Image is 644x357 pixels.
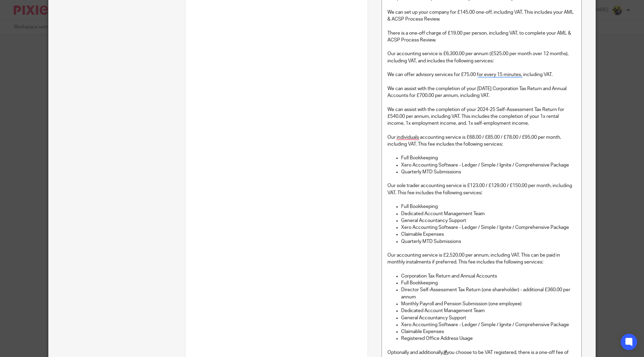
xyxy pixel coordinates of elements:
[401,321,576,328] p: Xero Accounting Software - Ledger / Simple / Ignite / Comprehensive Package
[387,71,576,78] p: We can offer advisory services for £75.00 for every 15 minutes, including VAT.
[444,350,447,355] u: if
[401,307,576,314] p: Dedicated Account Management Team
[387,9,576,23] p: We can set up your company for £145.00 one-off, including VAT. This includes your AML & ACSP Proc...
[401,286,576,300] p: Director Self-Assessment Tax Return (one shareholder) - additional £360.00 per annum
[387,252,576,266] p: Our accounting service is £2,520.00 per annum, including VAT. This can be paid in monthly instalm...
[401,315,576,321] p: General Accountancy Support
[401,162,576,169] p: Xero Accounting Software - Ledger / Simple / Ignite / Comprehensive Package
[387,50,576,64] p: Our accounting service is £6,300.00 per annum (£525.00 per month over 12 months), including VAT, ...
[401,273,576,280] p: Corporation Tax Return and Annual Accounts
[401,224,576,231] p: Xero Accounting Software - Ledger / Simple / Ignite / Comprehensive Package
[401,280,576,286] p: Full Bookkeeping
[387,182,576,196] p: Our sole trader accounting service is £123.00 / £129.00 / £150.00 per month, including VAT. This ...
[387,30,576,44] p: There is a one-off charge of £19.00 per person, including VAT, to complete your AML & ACSP Proces...
[401,169,576,175] p: Quarterly MTD Submissions
[401,335,576,342] p: Registered Office Address Usage
[401,203,576,210] p: Full Bookkeeping
[401,155,576,161] p: Full Bookkeeping
[387,134,576,148] p: Our individuals accounting service is £68.00 / £85.00 / £78.00 / £95.00 per month, including VAT....
[401,217,576,224] p: General Accountancy Support
[401,300,576,307] p: Monthly Payroll and Pension Submission (one employee)
[387,85,576,99] p: We can assist with the completion of your [DATE] Corporation Tax Return and Annual Accounts for £...
[401,328,576,335] p: Claimable Expenses
[401,238,576,245] p: Quarterly MTD Submissions
[401,231,576,238] p: Claimable Expenses
[387,106,576,127] p: We can assist with the completion of your 2024-25 Self-Assessment Tax Return for £540.00 per annu...
[401,210,576,217] p: Dedicated Account Management Team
